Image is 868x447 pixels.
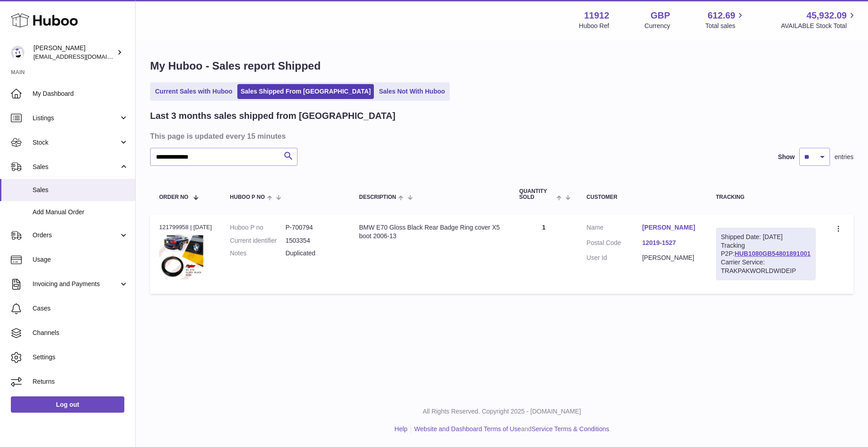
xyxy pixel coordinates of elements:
dt: User Id [586,254,642,262]
a: Help [395,425,408,433]
img: $_12.JPG [159,234,204,279]
span: Channels [33,329,128,337]
span: Quantity Sold [519,188,554,200]
span: AVAILABLE Stock Total [781,22,857,30]
dd: P-700794 [285,223,341,232]
li: and [411,425,609,433]
span: Stock [33,138,119,147]
dt: Huboo P no [230,223,286,232]
span: Sales [33,163,119,171]
span: 45,932.09 [807,9,847,22]
span: Order No [159,194,189,200]
h3: This page is updated every 15 minutes [150,131,851,141]
span: Description [359,194,396,200]
span: Huboo P no [230,194,265,200]
dt: Name [586,223,642,234]
a: 612.69 Total sales [705,9,745,30]
a: Sales Shipped From [GEOGRAPHIC_DATA] [237,84,374,99]
span: Listings [33,114,119,122]
td: 1 [510,214,578,294]
a: Sales Not With Huboo [376,84,448,99]
dt: Notes [230,249,286,258]
strong: GBP [651,9,670,22]
span: Usage [33,255,128,264]
span: Returns [33,377,128,386]
span: Add Manual Order [33,208,128,216]
p: All Rights Reserved. Copyright 2025 - [DOMAIN_NAME] [143,407,861,416]
div: Tracking [716,194,816,200]
span: Invoicing and Payments [33,280,119,288]
div: Currency [645,22,670,30]
img: info@carbonmyride.com [11,46,24,59]
div: Customer [586,194,698,200]
h1: My Huboo - Sales report Shipped [150,59,854,73]
div: 121799958 | [DATE] [159,223,212,231]
a: Service Terms & Conditions [532,425,609,433]
p: Duplicated [285,249,341,258]
span: 612.69 [708,9,735,22]
a: Log out [11,396,124,413]
span: [EMAIL_ADDRESS][DOMAIN_NAME] [33,53,133,60]
strong: 11912 [584,9,609,22]
a: 12019-1527 [642,239,698,247]
a: Website and Dashboard Terms of Use [414,425,521,433]
div: Shipped Date: [DATE] [721,233,811,241]
a: [PERSON_NAME] [642,223,698,232]
div: BMW E70 Gloss Black Rear Badge Ring cover X5 boot 2006-13 [359,223,501,240]
span: Settings [33,353,128,362]
dd: 1503354 [285,236,341,245]
label: Show [778,153,795,161]
span: Orders [33,231,119,240]
div: Carrier Service: TRAKPAKWORLDWIDEIP [721,258,811,275]
a: HUB1080GB54801891001 [735,250,811,257]
dd: [PERSON_NAME] [642,254,698,262]
span: My Dashboard [33,89,128,98]
span: entries [835,153,854,161]
a: Current Sales with Huboo [152,84,236,99]
a: 45,932.09 AVAILABLE Stock Total [781,9,857,30]
span: Cases [33,304,128,313]
dt: Current identifier [230,236,286,245]
span: Total sales [705,22,745,30]
h2: Last 3 months sales shipped from [GEOGRAPHIC_DATA] [150,110,396,122]
div: [PERSON_NAME] [33,44,115,61]
span: Sales [33,186,128,194]
div: Huboo Ref [579,22,609,30]
div: Tracking P2P: [716,228,816,280]
dt: Postal Code [586,239,642,249]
